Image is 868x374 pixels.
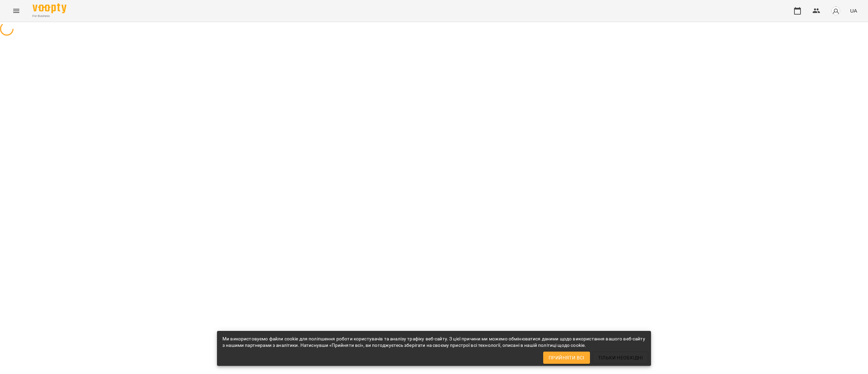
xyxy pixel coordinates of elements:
button: Menu [8,3,24,19]
button: UA [847,4,860,17]
span: For Business [33,14,66,18]
img: Voopty Logo [33,3,66,13]
img: avatar_s.png [831,6,841,16]
span: UA [850,7,857,14]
